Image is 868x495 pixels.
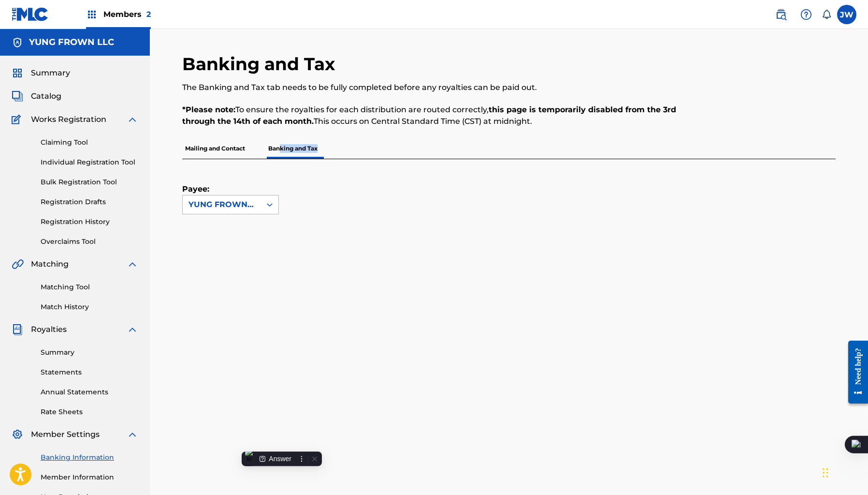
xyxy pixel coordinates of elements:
img: Top Rightsholders [86,9,98,20]
img: MLC Logo [12,7,49,21]
p: The Banking and Tax tab needs to be fully completed before any royalties can be paid out. [182,82,685,93]
a: Match History [41,302,138,312]
a: Public Search [771,5,791,24]
iframe: Tipalti Iframe [182,246,812,486]
span: Catalog [31,90,61,102]
div: User Menu [837,5,856,24]
span: Members [103,9,151,20]
div: Drag [823,458,828,487]
img: expand [127,324,138,335]
p: To ensure the royalties for each distribution are routed correctly, This occurs on Central Standa... [182,104,685,127]
div: Help [796,5,816,24]
a: Registration History [41,217,138,227]
a: Annual Statements [41,387,138,397]
strong: *Please note: [182,105,235,114]
p: Mailing and Contact [182,138,248,159]
a: Claiming Tool [41,137,138,148]
a: CatalogCatalog [12,90,61,102]
a: SummarySummary [12,67,70,79]
img: expand [127,258,138,270]
div: YUNG FROWN LLC [188,199,255,210]
span: Member Settings [31,429,100,440]
span: Royalties [31,324,67,335]
img: Accounts [12,37,23,48]
a: Banking Information [41,452,138,463]
img: Catalog [12,90,23,102]
img: Member Settings [12,429,23,440]
iframe: Resource Center [841,333,868,411]
h5: YUNG FROWN LLC [29,37,114,48]
div: Notifications [822,10,831,19]
span: Matching [31,258,69,270]
img: expand [127,114,138,125]
span: 2 [146,10,151,19]
img: Royalties [12,324,23,335]
h2: Banking and Tax [182,53,340,75]
a: Individual Registration Tool [41,157,138,167]
img: help [800,9,812,20]
a: Matching Tool [41,282,138,292]
img: Summary [12,67,23,79]
a: Registration Drafts [41,197,138,207]
a: Overclaims Tool [41,237,138,247]
iframe: Chat Widget [820,449,868,495]
img: expand [127,429,138,440]
a: Bulk Registration Tool [41,177,138,187]
img: Works Registration [12,114,24,125]
a: Member Information [41,472,138,482]
a: Summary [41,347,138,358]
a: Statements [41,367,138,377]
span: Summary [31,67,70,79]
img: Matching [12,258,24,270]
span: Works Registration [31,114,106,125]
img: search [775,9,787,20]
label: Payee: [182,183,231,195]
a: Rate Sheets [41,407,138,417]
p: Banking and Tax [265,138,320,159]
